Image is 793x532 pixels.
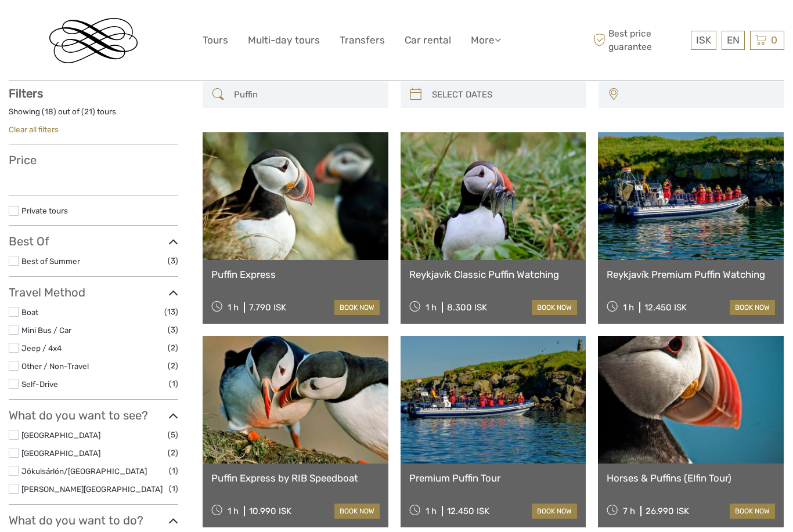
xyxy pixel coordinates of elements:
strong: Filters [9,86,43,100]
a: book now [730,504,775,519]
a: book now [334,300,380,315]
a: Multi-day tours [248,32,320,49]
a: Best of Summer [21,256,80,266]
a: Other / Non-Travel [21,361,89,371]
a: [PERSON_NAME][GEOGRAPHIC_DATA] [21,484,163,494]
a: book now [334,504,380,519]
a: Jökulsárlón/[GEOGRAPHIC_DATA] [21,466,147,476]
h3: Best Of [9,234,178,248]
input: SEARCH [229,85,383,105]
span: (2) [168,359,178,372]
a: Private tours [21,206,68,215]
div: 7.790 ISK [249,302,286,313]
span: ISK [696,34,711,46]
a: Tours [203,32,228,49]
a: Car rental [405,32,451,49]
h3: What do you want to do? [9,513,178,527]
a: Horses & Puffins (Elfin Tour) [607,472,775,484]
a: Jeep / 4x4 [21,343,62,353]
a: Reykjavík Premium Puffin Watching [607,269,775,280]
div: Showing ( ) out of ( ) tours [9,106,178,124]
img: Reykjavik Residence [49,18,138,63]
span: (13) [164,305,178,319]
span: (2) [168,446,178,459]
div: 8.300 ISK [447,302,487,313]
h3: Travel Method [9,285,178,299]
span: Best price guarantee [590,27,688,53]
div: 10.990 ISK [249,506,291,516]
div: 26.990 ISK [646,506,689,516]
a: [GEOGRAPHIC_DATA] [21,448,100,458]
span: (1) [169,482,178,495]
h3: What do you want to see? [9,408,178,422]
a: Reykjavík Classic Puffin Watching [409,269,578,280]
span: 1 h [426,302,437,313]
a: More [471,32,501,49]
span: (2) [168,341,178,354]
span: 1 h [228,302,239,313]
input: SELECT DATES [427,85,581,105]
span: 1 h [228,506,239,516]
label: 18 [45,106,53,117]
span: (3) [168,254,178,267]
span: (1) [169,464,178,477]
div: 12.450 ISK [644,302,687,313]
a: book now [532,504,577,519]
span: 7 h [623,506,635,516]
a: Mini Bus / Car [21,325,71,335]
span: 1 h [426,506,437,516]
label: 21 [84,106,92,117]
span: 1 h [623,302,634,313]
a: [GEOGRAPHIC_DATA] [21,430,100,440]
a: Transfers [340,32,385,49]
a: book now [532,300,577,315]
a: Clear all filters [9,125,59,134]
a: book now [730,300,775,315]
a: Boat [21,307,38,317]
span: (1) [169,377,178,390]
div: 12.450 ISK [447,506,489,516]
a: Puffin Express [211,269,380,280]
span: (3) [168,323,178,336]
span: (5) [168,428,178,441]
h3: Price [9,153,178,167]
a: Premium Puffin Tour [409,472,578,484]
div: EN [722,31,745,50]
a: Puffin Express by RIB Speedboat [211,472,380,484]
a: Self-Drive [21,379,58,389]
span: 0 [769,34,779,46]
